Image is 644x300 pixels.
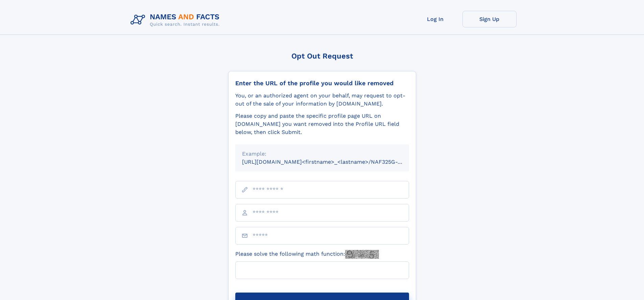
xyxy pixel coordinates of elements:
[462,11,517,27] a: Sign Up
[242,159,422,165] small: [URL][DOMAIN_NAME]<firstname>_<lastname>/NAF325G-xxxxxxxx
[228,52,416,60] div: Opt Out Request
[235,92,409,108] div: You, or an authorized agent on your behalf, may request to opt-out of the sale of your informatio...
[242,150,402,158] div: Example:
[408,11,462,27] a: Log In
[128,11,225,29] img: Logo Names and Facts
[235,112,409,136] div: Please copy and paste the specific profile page URL on [DOMAIN_NAME] you want removed into the Pr...
[235,250,379,259] label: Please solve the following math function:
[235,79,409,87] div: Enter the URL of the profile you would like removed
